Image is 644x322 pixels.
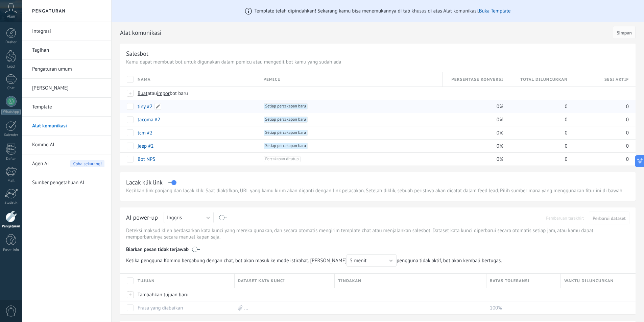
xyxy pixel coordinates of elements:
div: Lead [1,65,21,69]
span: 5 menit [350,257,366,264]
div: Salesbot [126,50,148,57]
span: Waktu diluncurkan [564,278,614,284]
li: Agen AI [22,154,111,173]
span: impor [157,90,169,97]
div: Tambahkan tujuan baru [134,288,231,301]
span: Agen AI [32,154,49,173]
li: Integrasi [22,22,111,41]
div: 0 [571,100,629,113]
a: Tagihan [32,41,104,60]
li: Pengguna [22,79,111,98]
span: Tindakan [338,278,361,284]
a: tacoma #2 [138,117,160,123]
button: Simpan [613,26,636,39]
a: Bot NPS [138,156,155,163]
a: Agen AICoba sekarang! [32,154,104,173]
span: 0 [626,143,629,149]
span: Total diluncurkan [520,76,568,83]
a: tiny #2 [138,103,152,110]
span: Coba sekarang! [70,160,104,167]
span: 0 [626,103,629,110]
span: Setiap percakapan baru [264,130,308,136]
span: Template telah dipindahkan! Sekarang kamu bisa menemukannya di tab khusus di atas Alat komunikasi. [255,8,511,14]
span: Setiap percakapan baru [264,103,308,109]
span: 0% [497,130,503,136]
button: Inggris [164,212,214,223]
div: 0% [443,100,503,113]
span: pengguna tidak aktif, bot akan kembali bertugas. [126,254,505,267]
span: 0% [497,156,503,163]
span: Nama [138,76,151,83]
p: Kamu dapat membuat bot untuk digunakan dalam pemicu atau mengedit bot kamu yang sudah ada [126,59,629,65]
div: 0% [443,153,503,166]
div: Mail [1,179,21,183]
li: Sumber pengetahuan AI [22,173,111,192]
button: 5 menit [347,254,397,267]
a: jeep #2 [138,143,154,149]
p: Kecilkan link panjang dan lacak klik: Saat diaktifkan, URL yang kamu kirim akan diganti dengan li... [126,188,629,194]
div: 0% [443,126,503,139]
span: Sesi aktif [604,76,629,83]
div: 0 [571,113,629,126]
a: Template [32,98,104,117]
a: Buka Template [479,8,511,14]
div: 100% [486,301,558,314]
div: Kalender [1,133,21,138]
a: tcm #2 [138,130,152,136]
span: 100% [490,305,502,311]
a: Pengaturan umum [32,60,104,79]
span: Simpan [617,30,632,35]
span: Pemicu [264,76,281,83]
div: 0 [507,126,568,139]
div: 0% [443,113,503,126]
div: 0 [507,113,568,126]
span: Edit [154,103,161,110]
li: Alat komunikasi [22,117,111,135]
div: 0 [571,126,629,139]
li: Tagihan [22,41,111,60]
a: Integrasi [32,22,104,41]
div: 0 [507,140,568,152]
span: 0 [626,117,629,123]
span: Ketika pengguna Kommo bergabung dengan chat, bot akan masuk ke mode istirahat. [PERSON_NAME] [126,254,397,267]
span: 0% [497,103,503,110]
div: Pusat Info [1,248,21,252]
span: Inggris [167,215,182,221]
div: WhatsApp [1,109,21,115]
div: Dasbor [1,40,21,45]
div: 0 [571,153,629,166]
a: ... [244,305,248,311]
span: atau [147,90,157,97]
span: Setiap percakapan baru [264,143,308,149]
a: [PERSON_NAME] [32,79,104,98]
span: 0 [565,103,568,110]
span: Batas toleransi [490,278,530,284]
a: Sumber pengetahuan AI [32,173,104,192]
div: 0% [443,140,503,152]
span: Dataset kata kunci [238,278,285,284]
a: Kommo AI [32,135,104,154]
span: Akun [7,15,15,19]
span: 0% [497,117,503,123]
div: 0 [507,100,568,113]
li: Template [22,98,111,117]
span: 0 [565,117,568,123]
li: Kommo AI [22,135,111,154]
p: Deteksi maksud klien berdasarkan kata kunci yang mereka gunakan, dan secara otomatis mengirim tem... [126,227,629,240]
div: 0 [571,140,629,152]
div: Statistik [1,201,21,205]
span: 0 [626,130,629,136]
span: Tujuan [138,278,154,284]
div: Pengaturan [1,224,21,229]
span: Buat [138,90,147,97]
span: 0 [565,130,568,136]
h2: Alat komunikasi [120,26,611,40]
li: Pengaturan umum [22,60,111,79]
span: 0 [626,156,629,163]
div: AI power-up [126,214,158,224]
span: Setiap percakapan baru [264,117,308,123]
span: 0 [565,143,568,149]
span: Percakapan ditutup [264,156,301,162]
div: Lacak klik link [126,178,163,186]
div: Biarkan pesan tidak terjawab [126,242,629,254]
